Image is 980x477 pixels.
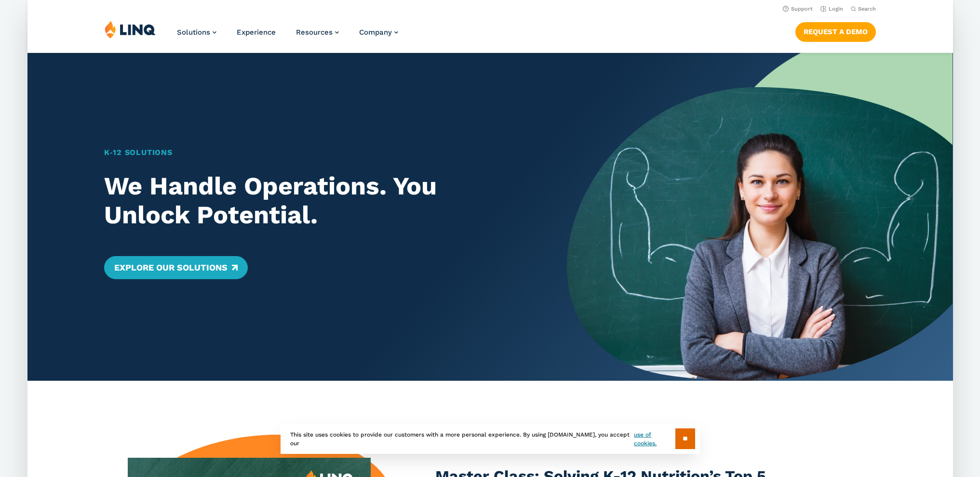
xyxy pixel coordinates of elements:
span: Search [858,6,875,12]
span: Company [359,28,392,37]
span: Resources [296,28,333,37]
h2: We Handle Operations. You Unlock Potential. [104,172,529,230]
a: Company [359,28,398,37]
img: LINQ | K‑12 Software [105,20,156,39]
a: Support [782,6,812,12]
h1: K‑12 Solutions [104,147,529,158]
a: Solutions [177,28,216,37]
div: This site uses cookies to provide our customers with a more personal experience. By using [DOMAIN... [281,424,700,454]
a: Login [820,6,843,12]
button: Open Search Bar [850,5,875,13]
a: Resources [296,28,339,37]
img: Home Banner [567,53,953,381]
nav: Primary Navigation [177,20,398,52]
a: Explore Our Solutions [104,256,247,279]
a: use of cookies. [634,430,675,448]
span: Solutions [177,28,210,37]
a: Request a Demo [795,22,875,41]
nav: Button Navigation [795,20,875,41]
nav: Utility Navigation [27,3,953,13]
a: Experience [237,28,276,37]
